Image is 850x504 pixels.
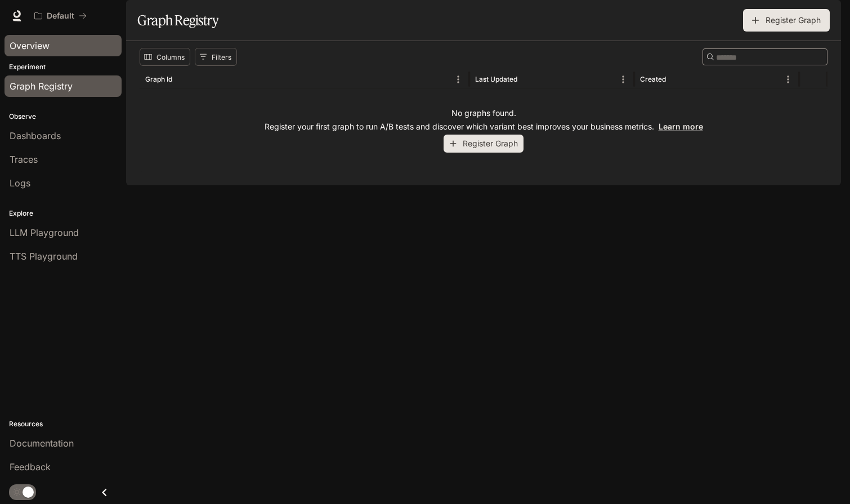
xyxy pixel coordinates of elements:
[743,9,830,32] button: Register Graph
[615,71,632,88] button: Menu
[451,108,516,119] p: No graphs found.
[195,48,237,66] button: Show filters
[140,48,190,66] button: Select columns
[137,9,218,32] h1: Graph Registry
[265,121,703,132] p: Register your first graph to run A/B tests and discover which variant best improves your business...
[444,135,524,153] button: Register Graph
[640,75,666,83] div: Created
[173,71,190,88] button: Sort
[780,71,797,88] button: Menu
[29,5,92,27] button: All workspaces
[659,122,703,131] a: Learn more
[667,71,684,88] button: Sort
[450,71,467,88] button: Menu
[703,48,827,65] div: Search
[47,11,74,21] p: Default
[145,75,172,83] div: Graph Id
[518,71,535,88] button: Sort
[475,75,517,83] div: Last Updated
